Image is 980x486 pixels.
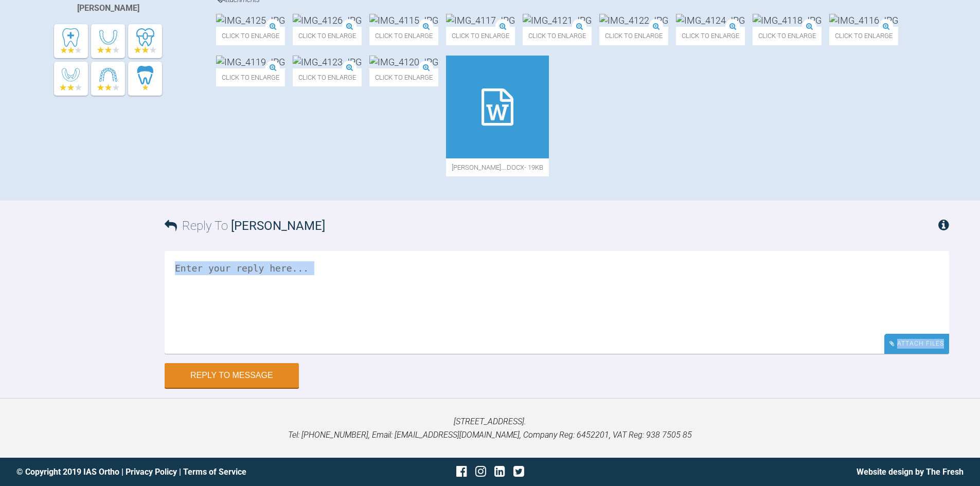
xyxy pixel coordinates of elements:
[884,334,949,354] div: Attach Files
[369,14,438,27] img: IMG_4115.JPG
[16,465,332,479] div: © Copyright 2019 IAS Ortho | |
[446,158,549,176] span: [PERSON_NAME]….docx - 19KB
[293,14,362,27] img: IMG_4126.JPG
[599,27,668,45] span: Click to enlarge
[676,14,745,27] img: IMG_4124.JPG
[77,2,139,15] div: [PERSON_NAME]
[216,56,285,68] img: IMG_4119.JPG
[165,216,325,236] h3: Reply To
[231,219,325,233] span: [PERSON_NAME]
[523,14,592,27] img: IMG_4121.JPG
[369,56,438,68] img: IMG_4120.JPG
[16,415,964,441] p: [STREET_ADDRESS]. Tel: [PHONE_NUMBER], Email: [EMAIL_ADDRESS][DOMAIN_NAME], Company Reg: 6452201,...
[523,27,592,45] span: Click to enlarge
[126,467,177,477] a: Privacy Policy
[829,14,898,27] img: IMG_4116.JPG
[857,467,964,477] a: Website design by The Fresh
[293,56,362,68] img: IMG_4123.JPG
[293,68,362,86] span: Click to enlarge
[293,27,362,45] span: Click to enlarge
[165,363,299,388] button: Reply to Message
[183,467,246,477] a: Terms of Service
[446,14,515,27] img: IMG_4117.JPG
[753,14,822,27] img: IMG_4118.JPG
[446,27,515,45] span: Click to enlarge
[216,27,285,45] span: Click to enlarge
[753,27,822,45] span: Click to enlarge
[369,27,438,45] span: Click to enlarge
[369,68,438,86] span: Click to enlarge
[216,68,285,86] span: Click to enlarge
[599,14,668,27] img: IMG_4122.JPG
[676,27,745,45] span: Click to enlarge
[216,14,285,27] img: IMG_4125.JPG
[829,27,898,45] span: Click to enlarge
